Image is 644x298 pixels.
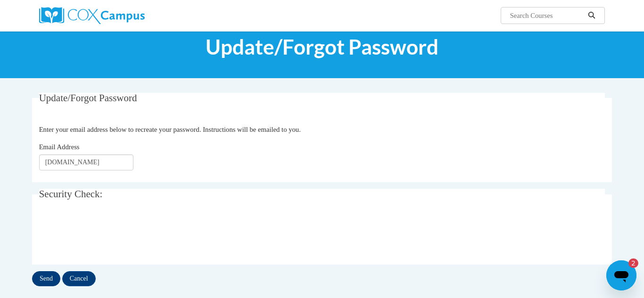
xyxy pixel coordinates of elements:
span: Email Address [39,143,80,151]
a: Cox Campus [39,7,218,24]
input: Send [32,271,60,286]
span: Update/Forgot Password [206,34,438,59]
span: Security Check: [39,188,103,200]
input: Search Courses [509,10,585,21]
span: Enter your email address below to recreate your password. Instructions will be emailed to you. [39,126,301,133]
input: Email [39,154,133,170]
iframe: Button to launch messaging window, 2 unread messages [606,260,636,290]
input: Cancel [62,271,96,286]
iframe: Number of unread messages [619,258,638,268]
iframe: reCAPTCHA [39,216,182,253]
button: Search [585,10,599,21]
img: Cox Campus [39,7,145,24]
span: Update/Forgot Password [39,92,137,104]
